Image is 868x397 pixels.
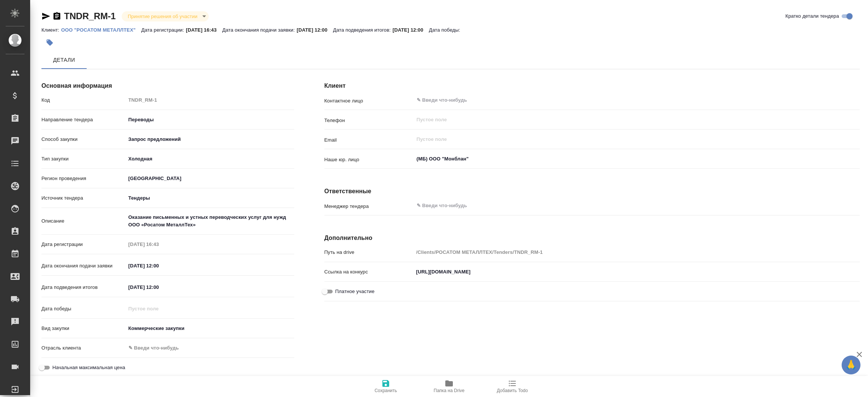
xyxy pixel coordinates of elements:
[52,12,61,21] button: Скопировать ссылку
[126,172,294,185] div: [GEOGRAPHIC_DATA]
[126,260,192,271] input: ✎ Введи что-нибудь
[324,234,860,243] h4: Дополнительно
[374,388,397,393] span: Сохранить
[429,27,462,33] p: Дата победы:
[414,247,860,258] input: Пустое поле
[41,344,126,352] p: Отрасль клиента
[414,266,860,277] input: ✎ Введи что-нибудь
[41,155,126,163] p: Тип закупки
[842,356,860,374] button: 🙏
[128,344,285,352] div: ✎ Введи что-нибудь
[126,342,294,354] div: ✎ Введи что-нибудь
[186,27,222,33] p: [DATE] 16:43
[324,249,414,256] p: Путь на drive
[41,284,126,291] p: Дата подведения итогов
[434,388,465,393] span: Папка на Drive
[126,192,294,205] div: [GEOGRAPHIC_DATA]
[41,241,126,248] p: Дата регистрации
[141,27,186,33] p: Дата регистрации:
[41,27,61,33] p: Клиент:
[122,11,209,21] div: Принятие решения об участии
[125,13,200,20] button: Принятие решения об участии
[61,26,141,33] a: ООО "РОСАТОМ МЕТАЛЛТЕХ"
[126,211,294,231] textarea: Оказание письменных и устных переводческих услуг для нужд ООО «Росатом МеталлТех»
[64,11,116,21] a: TNDR_RM-1
[845,357,857,373] span: 🙏
[222,27,296,33] p: Дата окончания подачи заявки:
[126,113,294,126] div: Переводы
[481,376,544,397] button: Добавить Todo
[41,81,294,90] h4: Основная информация
[785,12,839,20] span: Кратко детали тендера
[126,95,294,105] input: Пустое поле
[46,55,82,65] span: Детали
[41,305,126,313] p: Дата победы
[416,201,832,210] input: ✎ Введи что-нибудь
[41,136,126,143] p: Способ закупки
[296,27,333,33] p: [DATE] 12:00
[41,217,126,225] p: Описание
[41,194,126,202] p: Источник тендера
[52,364,125,371] span: Начальная максимальная цена
[41,34,58,51] button: Добавить тэг
[856,205,857,206] button: Open
[61,27,141,33] p: ООО "РОСАТОМ МЕТАЛЛТЕХ"
[41,96,126,104] p: Код
[324,117,414,124] p: Телефон
[333,27,393,33] p: Дата подведения итогов:
[126,282,192,293] input: ✎ Введи что-нибудь
[324,81,860,90] h4: Клиент
[856,99,857,101] button: Open
[41,175,126,182] p: Регион проведения
[41,12,50,21] button: Скопировать ссылку для ЯМессенджера
[41,116,126,124] p: Направление тендера
[41,325,126,332] p: Вид закупки
[126,153,294,165] div: Холодная
[416,135,842,144] input: Пустое поле
[126,322,294,335] div: Коммерческие закупки
[324,203,414,210] p: Менеджер тендера
[416,96,832,105] input: ✎ Введи что-нибудь
[354,376,417,397] button: Сохранить
[324,156,414,163] p: Наше юр. лицо
[41,262,126,270] p: Дата окончания подачи заявки
[324,97,414,105] p: Контактное лицо
[335,288,374,295] span: Платное участие
[416,115,842,124] input: Пустое поле
[126,303,192,314] input: Пустое поле
[324,136,414,144] p: Email
[393,27,429,33] p: [DATE] 12:00
[126,239,192,250] input: Пустое поле
[324,187,860,196] h4: Ответственные
[497,388,528,393] span: Добавить Todo
[417,376,481,397] button: Папка на Drive
[324,268,414,276] p: Ссылка на конкурс
[126,133,294,146] div: Запрос предложений
[856,158,857,160] button: Open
